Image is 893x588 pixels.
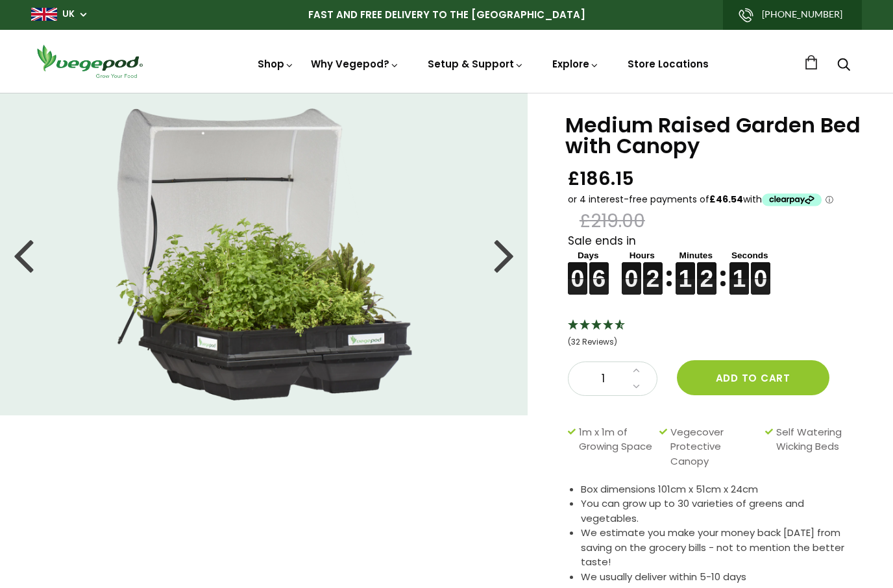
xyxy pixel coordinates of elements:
[62,8,75,21] a: UK
[677,360,829,395] button: Add to cart
[116,108,411,400] img: Medium Raised Garden Bed with Canopy
[776,425,854,469] span: Self Watering Wicking Beds
[581,570,861,585] li: We usually deliver within 5-10 days
[729,278,749,295] figure: 1
[581,526,861,570] li: We estimate you make your money back [DATE] from saving on the grocery bills - not to mention the...
[629,378,644,395] a: Decrease quantity by 1
[581,371,626,387] span: 1
[751,262,770,278] figure: 0
[568,167,634,191] span: £186.15
[31,43,148,80] img: Vegepod
[837,59,850,73] a: Search
[670,425,759,469] span: Vegecover Protective Canopy
[676,278,695,295] figure: 1
[565,115,861,156] h1: Medium Raised Garden Bed with Canopy
[581,482,861,497] li: Box dimensions 101cm x 51cm x 24cm
[428,57,524,71] a: Setup & Support
[643,278,663,295] figure: 2
[697,278,716,295] figure: 2
[568,233,861,295] div: Sale ends in
[628,57,709,71] a: Store Locations
[622,262,641,278] figure: 0
[552,57,599,71] a: Explore
[31,8,57,21] img: gb_large.png
[568,317,861,350] div: 4.66 Stars - 32 Reviews
[579,425,653,469] span: 1m x 1m of Growing Space
[581,496,861,526] li: You can grow up to 30 varieties of greens and vegetables.
[629,362,644,379] a: Increase quantity by 1
[568,336,617,347] span: 4.66 Stars - 32 Reviews
[589,278,609,295] figure: 6
[568,262,587,278] figure: 0
[311,57,399,71] a: Why Vegepod?
[580,209,645,233] span: £219.00
[258,57,294,71] a: Shop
